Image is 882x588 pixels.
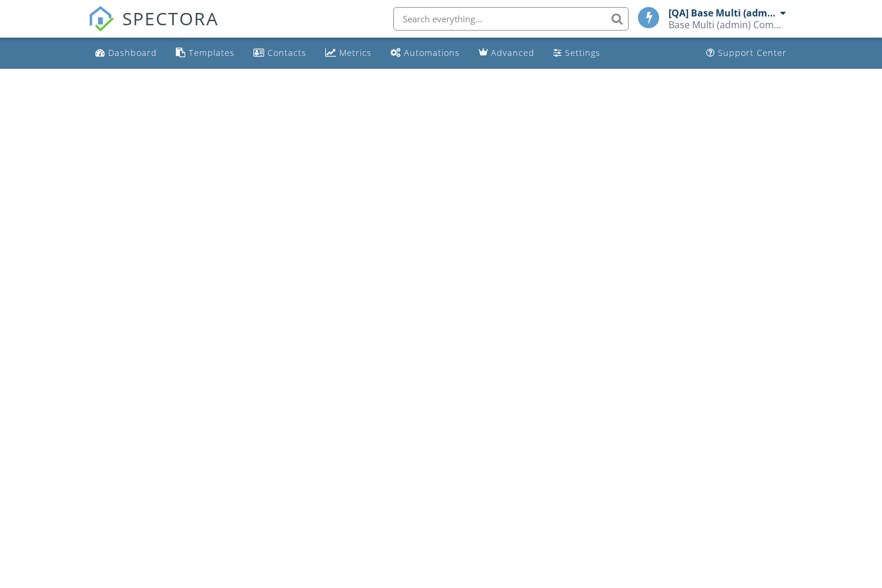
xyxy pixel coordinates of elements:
[268,47,306,58] div: Contacts
[249,42,311,64] a: Contacts
[549,42,605,64] a: Settings
[404,47,460,58] div: Automations
[393,7,629,31] input: Search everything...
[108,47,157,58] div: Dashboard
[565,47,600,58] div: Settings
[122,6,219,31] span: SPECTORA
[474,42,539,64] a: Advanced
[320,42,376,64] a: Metrics
[386,42,465,64] a: Automations (Basic)
[491,47,534,58] div: Advanced
[701,42,791,64] a: Support Center
[88,16,219,41] a: SPECTORA
[189,47,235,58] div: Templates
[88,6,114,32] img: The Best Home Inspection Software - Spectora
[718,47,787,58] div: Support Center
[669,7,777,19] div: [QA] Base Multi (admin)
[669,19,786,31] div: Base Multi (admin) Company
[171,42,239,64] a: Templates
[91,42,162,64] a: Dashboard
[339,47,372,58] div: Metrics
